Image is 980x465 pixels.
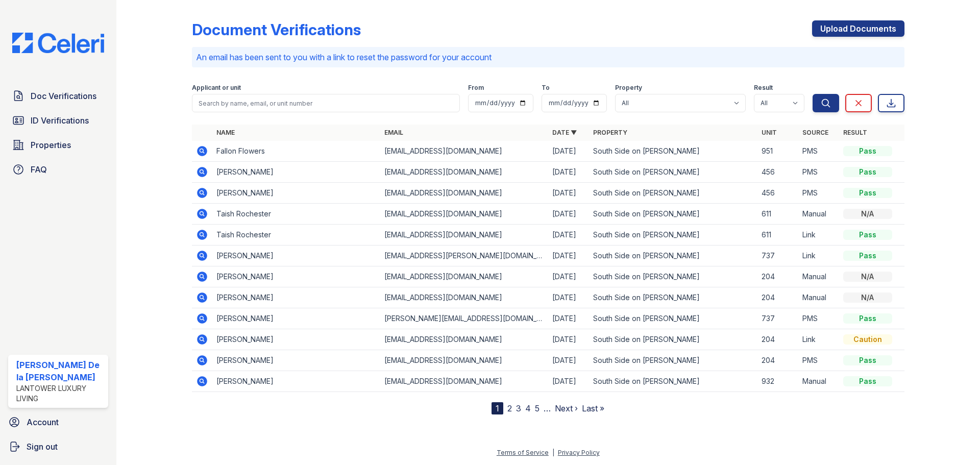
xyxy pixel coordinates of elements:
[380,162,548,183] td: [EMAIL_ADDRESS][DOMAIN_NAME]
[380,266,548,287] td: [EMAIL_ADDRESS][DOMAIN_NAME]
[843,272,892,282] div: N/A
[380,183,548,204] td: [EMAIL_ADDRESS][DOMAIN_NAME]
[4,412,112,432] a: Account
[384,129,403,136] a: Email
[212,246,380,266] td: [PERSON_NAME]
[589,183,757,204] td: South Side on [PERSON_NAME]
[31,139,71,151] span: Properties
[212,287,380,308] td: [PERSON_NAME]
[548,266,589,287] td: [DATE]
[589,204,757,225] td: South Side on [PERSON_NAME]
[212,225,380,246] td: Taish Rochester
[757,225,798,246] td: 611
[27,440,58,453] span: Sign out
[843,129,867,136] a: Result
[212,183,380,204] td: [PERSON_NAME]
[589,141,757,162] td: South Side on [PERSON_NAME]
[380,308,548,329] td: [PERSON_NAME][EMAIL_ADDRESS][DOMAIN_NAME]
[548,246,589,266] td: [DATE]
[548,183,589,204] td: [DATE]
[754,84,773,92] label: Result
[552,449,554,456] div: |
[548,141,589,162] td: [DATE]
[548,350,589,371] td: [DATE]
[4,436,112,457] a: Sign out
[798,287,839,308] td: Manual
[192,20,361,39] div: Document Verifications
[558,449,600,456] a: Privacy Policy
[212,266,380,287] td: [PERSON_NAME]
[582,403,604,413] a: Last »
[757,141,798,162] td: 951
[798,350,839,371] td: PMS
[798,308,839,329] td: PMS
[380,225,548,246] td: [EMAIL_ADDRESS][DOMAIN_NAME]
[843,209,892,219] div: N/A
[525,403,531,413] a: 4
[798,329,839,350] td: Link
[615,84,642,92] label: Property
[757,183,798,204] td: 456
[843,313,892,324] div: Pass
[516,403,521,413] a: 3
[798,183,839,204] td: PMS
[798,225,839,246] td: Link
[548,162,589,183] td: [DATE]
[8,86,108,106] a: Doc Verifications
[589,329,757,350] td: South Side on [PERSON_NAME]
[507,403,512,413] a: 2
[8,135,108,155] a: Properties
[757,266,798,287] td: 204
[589,308,757,329] td: South Side on [PERSON_NAME]
[843,355,892,365] div: Pass
[589,162,757,183] td: South Side on [PERSON_NAME]
[212,350,380,371] td: [PERSON_NAME]
[843,334,892,345] div: Caution
[589,266,757,287] td: South Side on [PERSON_NAME]
[8,159,108,180] a: FAQ
[380,287,548,308] td: [EMAIL_ADDRESS][DOMAIN_NAME]
[802,129,828,136] a: Source
[843,230,892,240] div: Pass
[843,188,892,198] div: Pass
[757,371,798,392] td: 932
[798,371,839,392] td: Manual
[27,416,59,428] span: Account
[196,51,900,63] p: An email has been sent to you with a link to reset the password for your account
[548,308,589,329] td: [DATE]
[589,246,757,266] td: South Side on [PERSON_NAME]
[589,225,757,246] td: South Side on [PERSON_NAME]
[212,329,380,350] td: [PERSON_NAME]
[380,329,548,350] td: [EMAIL_ADDRESS][DOMAIN_NAME]
[589,371,757,392] td: South Side on [PERSON_NAME]
[16,359,104,383] div: [PERSON_NAME] De la [PERSON_NAME]
[212,308,380,329] td: [PERSON_NAME]
[548,287,589,308] td: [DATE]
[589,350,757,371] td: South Side on [PERSON_NAME]
[762,129,777,136] a: Unit
[593,129,627,136] a: Property
[544,402,551,414] span: …
[798,141,839,162] td: PMS
[548,204,589,225] td: [DATE]
[843,251,892,261] div: Pass
[16,383,104,404] div: Lantower Luxury Living
[798,246,839,266] td: Link
[589,287,757,308] td: South Side on [PERSON_NAME]
[468,84,484,92] label: From
[31,90,96,102] span: Doc Verifications
[192,94,460,112] input: Search by name, email, or unit number
[812,20,904,37] a: Upload Documents
[380,350,548,371] td: [EMAIL_ADDRESS][DOMAIN_NAME]
[31,114,89,127] span: ID Verifications
[535,403,540,413] a: 5
[757,162,798,183] td: 456
[798,204,839,225] td: Manual
[212,204,380,225] td: Taish Rochester
[757,350,798,371] td: 204
[548,329,589,350] td: [DATE]
[757,308,798,329] td: 737
[843,167,892,177] div: Pass
[542,84,550,92] label: To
